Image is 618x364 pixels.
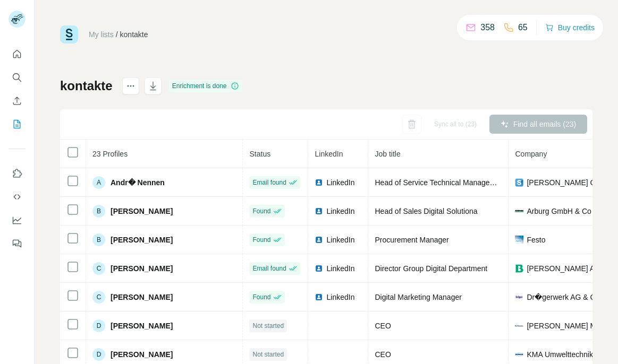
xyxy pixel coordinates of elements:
span: Arburg GmbH & Co KG [527,206,604,216]
span: Email found [252,264,286,273]
button: Enrich CSV [9,91,26,110]
span: KMA Umwelttechnik [527,349,592,360]
button: Quick start [9,45,26,64]
span: Not started [252,321,284,331]
img: Surfe Logo [60,25,78,44]
span: Not started [252,350,284,359]
span: LinkedIn [326,177,354,188]
div: kontakte [120,29,148,40]
span: Job title [375,150,400,158]
span: CEO [375,350,391,359]
img: company-logo [515,264,523,273]
button: Use Surfe on LinkedIn [9,164,26,183]
span: Director Group Digital Department [375,264,487,273]
div: C [92,262,105,275]
h1: kontakte [60,77,113,94]
span: Found [252,206,270,216]
img: company-logo [515,207,523,215]
span: Company [515,150,547,158]
span: LinkedIn [315,150,343,158]
span: Head of Sales Digital Solutiona [375,207,477,215]
img: LinkedIn logo [315,293,323,301]
button: Dashboard [9,211,26,230]
span: Status [249,150,270,158]
img: company-logo [515,236,523,244]
span: CEO [375,322,391,330]
span: [PERSON_NAME] [111,320,173,331]
span: [PERSON_NAME] [111,349,173,360]
span: [PERSON_NAME] Avitum [527,263,612,274]
img: LinkedIn logo [315,207,323,215]
div: B [92,205,105,218]
span: Procurement Manager [375,236,448,244]
div: D [92,348,105,361]
img: LinkedIn logo [315,264,323,273]
span: Festo [527,235,545,245]
span: [PERSON_NAME] [111,206,173,216]
img: company-logo [515,350,523,359]
div: B [92,233,105,246]
button: Buy credits [545,20,595,35]
span: LinkedIn [326,263,354,274]
a: My lists [89,30,114,39]
img: LinkedIn logo [315,178,323,187]
span: Andr� Nennen [111,177,165,188]
div: C [92,291,105,304]
span: LinkedIn [326,206,354,216]
span: [PERSON_NAME] [111,235,173,245]
span: LinkedIn [326,235,354,245]
p: 65 [518,21,528,34]
li: / [116,29,118,40]
img: company-logo [515,322,523,330]
img: LinkedIn logo [315,236,323,244]
div: A [92,176,105,189]
span: Found [252,292,270,302]
span: 23 Profiles [92,150,128,158]
img: company-logo [515,178,523,187]
span: Found [252,235,270,245]
button: Search [9,68,26,87]
button: actions [122,77,139,94]
span: LinkedIn [326,292,354,302]
button: Feedback [9,234,26,253]
img: company-logo [515,293,523,301]
span: Digital Marketing Manager [375,293,461,301]
span: Email found [252,178,286,187]
span: [PERSON_NAME] [111,292,173,302]
button: Use Surfe API [9,187,26,206]
div: Enrichment is done [169,80,243,92]
p: 358 [480,21,495,34]
button: My lists [9,115,26,134]
span: Head of Service Technical Management [375,178,506,187]
div: D [92,319,105,332]
span: [PERSON_NAME] [111,263,173,274]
